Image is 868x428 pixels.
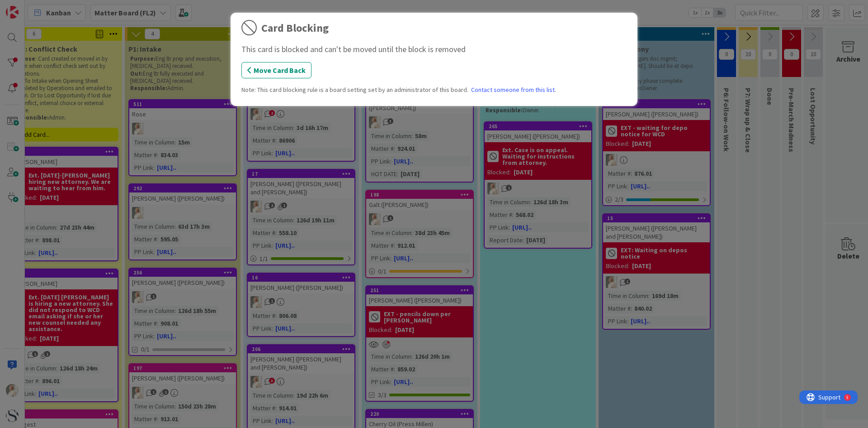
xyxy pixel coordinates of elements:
[241,62,311,78] button: Move Card Back
[241,85,627,95] div: Note: This card blocking rule is a board setting set by an administrator of this board.
[47,4,49,11] div: 5
[471,85,556,95] a: Contact someone from this list.
[19,1,41,12] span: Support
[241,43,627,55] div: This card is blocked and can't be moved until the block is removed
[261,20,329,36] div: Card Blocking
